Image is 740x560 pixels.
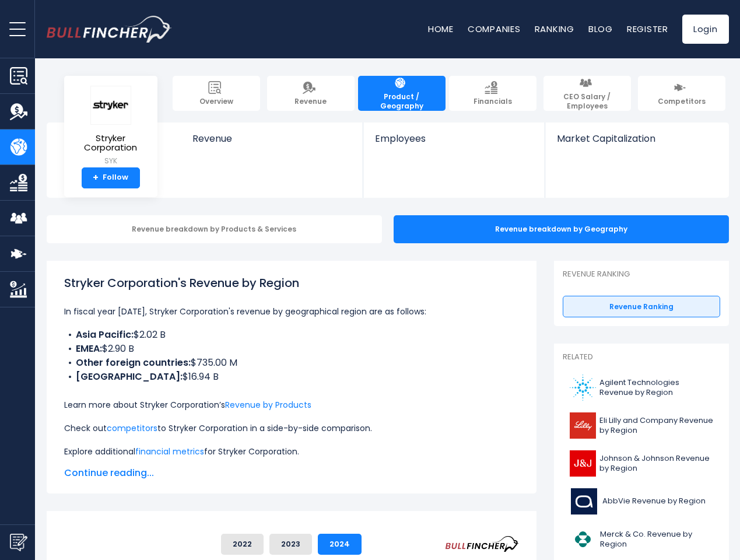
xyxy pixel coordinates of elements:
img: A logo [570,374,596,401]
button: 2022 [221,534,264,555]
p: Related [563,352,720,362]
strong: + [93,173,99,183]
span: Continue reading... [64,466,519,480]
p: Explore additional for Stryker Corporation. [64,444,519,459]
button: 2023 [269,534,312,555]
a: Revenue by Products [225,399,311,411]
a: Johnson & Johnson Revenue by Region [563,447,720,480]
span: Employees [375,133,533,144]
span: Revenue [192,133,352,144]
button: 2024 [318,534,362,555]
a: Home [428,23,454,35]
span: Johnson & Johnson Revenue by Region [599,454,713,474]
a: Agilent Technologies Revenue by Region [563,372,720,404]
a: CEO Salary / Employees [543,76,631,111]
a: financial metrics [135,446,204,457]
a: Ranking [535,23,574,35]
img: bullfincher logo [47,16,172,43]
a: Product / Geography [358,76,446,111]
a: Register [627,23,668,35]
div: Revenue breakdown by Products & Services [47,215,382,243]
h1: Stryker Corporation's Revenue by Region [64,274,519,292]
a: Employees [363,123,545,164]
a: Login [682,15,729,44]
a: Merck & Co. Revenue by Region [563,523,720,555]
p: Revenue Ranking [563,269,720,279]
a: Companies [468,23,521,35]
a: Revenue [267,76,355,111]
a: Revenue [181,123,363,164]
li: $16.94 B [64,370,519,384]
li: $2.90 B [64,342,519,356]
img: MRK logo [570,526,597,552]
li: $2.02 B [64,328,519,342]
a: Competitors [638,76,725,111]
span: Merck & Co. Revenue by Region [600,530,713,549]
span: Competitors [658,97,706,106]
span: Overview [199,97,233,106]
span: Eli Lilly and Company Revenue by Region [599,416,713,436]
a: +Follow [82,167,140,188]
span: Product / Geography [364,92,440,110]
p: Check out to Stryker Corporation in a side-by-side comparison. [64,421,519,435]
a: Overview [173,76,260,111]
img: ABBV logo [570,488,599,514]
b: Asia Pacific: [76,328,134,341]
b: [GEOGRAPHIC_DATA]: [76,370,183,383]
a: Go to homepage [47,16,172,43]
a: competitors [107,422,157,434]
p: Learn more about Stryker Corporation’s [64,398,519,412]
p: In fiscal year [DATE], Stryker Corporation's revenue by geographical region are as follows: [64,304,519,318]
span: Agilent Technologies Revenue by Region [599,378,713,398]
img: LLY logo [570,412,596,439]
span: Financials [474,97,512,106]
li: $735.00 M [64,356,519,370]
b: Other foreign countries: [76,356,191,369]
a: AbbVie Revenue by Region [563,485,720,517]
a: Blog [588,23,613,35]
div: Revenue breakdown by Geography [394,215,729,243]
a: Revenue Ranking [563,296,720,318]
span: Stryker Corporation [73,134,148,153]
img: JNJ logo [570,450,596,477]
a: Market Capitalization [545,123,727,164]
span: Market Capitalization [557,133,716,144]
a: Stryker Corporation SYK [73,85,149,167]
span: CEO Salary / Employees [549,92,625,110]
span: AbbVie Revenue by Region [602,496,706,506]
b: EMEA: [76,342,102,355]
a: Financials [449,76,536,111]
small: SYK [73,156,148,166]
span: Revenue [294,97,327,106]
a: Eli Lilly and Company Revenue by Region [563,409,720,442]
